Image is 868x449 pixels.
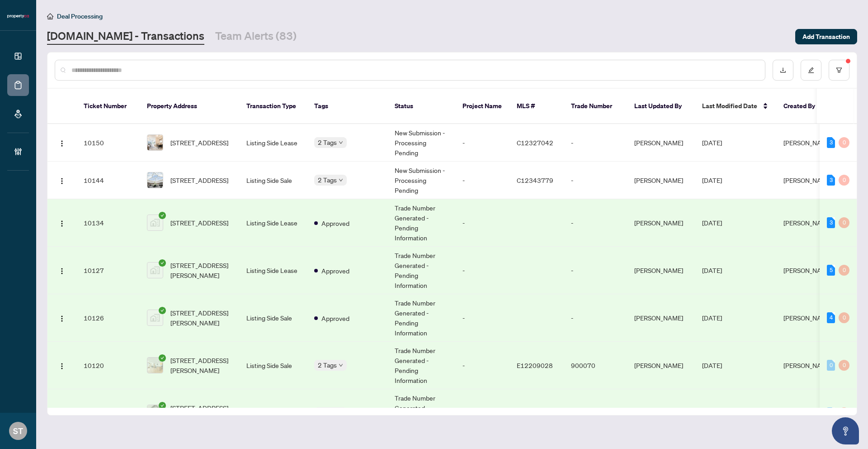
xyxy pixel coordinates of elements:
td: Trade Number Generated - Pending Information [387,342,455,389]
img: Logo [58,315,66,322]
div: 0 [839,265,849,276]
td: 900070 [564,342,627,389]
span: [STREET_ADDRESS] [170,218,228,228]
span: 4 Tags [318,407,337,418]
img: logo [7,14,29,19]
td: Trade Number Generated - Pending Information [387,247,455,294]
td: - [455,389,509,437]
th: Property Address [140,89,239,124]
span: E12209028 [517,361,553,369]
td: Listing Side Lease [239,247,307,294]
span: 2 Tags [318,137,337,148]
th: Created By [776,89,830,124]
img: Logo [58,267,66,275]
span: home [47,13,53,19]
td: [PERSON_NAME] [627,124,695,162]
a: [DOMAIN_NAME] - Transactions [47,29,204,45]
button: Add Transaction [795,29,857,44]
span: Approved [321,313,349,323]
span: [DATE] [702,314,722,322]
td: - [455,247,509,294]
button: Logo [55,135,69,150]
div: 0 [839,360,849,371]
span: Approved [321,218,349,228]
td: 10126 [76,294,140,342]
td: [PERSON_NAME] [627,389,695,437]
span: check-circle [159,307,166,314]
div: 0 [827,407,835,418]
th: Last Updated By [627,89,695,124]
img: thumbnail-img [147,405,163,420]
span: check-circle [159,259,166,267]
a: Team Alerts (83) [215,29,297,45]
span: check-circle [159,402,166,409]
td: Listing Side Sale [239,342,307,389]
td: 10127 [76,247,140,294]
span: [DATE] [702,361,722,369]
img: Logo [58,140,66,147]
span: [DATE] [702,139,722,147]
span: ST [13,425,23,437]
span: [STREET_ADDRESS][PERSON_NAME] [170,403,232,423]
td: - [455,294,509,342]
img: thumbnail-img [147,135,163,150]
span: [STREET_ADDRESS][PERSON_NAME] [170,355,232,375]
td: [PERSON_NAME] [627,199,695,247]
button: filter [829,60,849,81]
span: 2 Tags [318,360,337,370]
td: [PERSON_NAME] [627,162,695,199]
td: 10119 [76,389,140,437]
td: Trade Number Generated - Pending Information [387,199,455,247]
td: Listing Side Sale [239,162,307,199]
button: edit [801,60,821,81]
span: check-circle [159,212,166,219]
button: Open asap [832,417,859,444]
span: Last Modified Date [702,101,757,111]
th: Transaction Type [239,89,307,124]
div: 5 [827,265,835,276]
td: New Submission - Processing Pending [387,124,455,162]
span: Approved [321,266,349,276]
td: - [564,247,627,294]
span: Add Transaction [802,29,850,44]
span: [PERSON_NAME] [783,139,832,147]
td: Listing Side Sale [239,294,307,342]
span: C12343779 [517,176,553,184]
td: - [564,199,627,247]
td: New Submission - Processing Pending [387,162,455,199]
div: 0 [839,137,849,148]
span: filter [836,67,842,73]
img: thumbnail-img [147,172,163,188]
td: [PERSON_NAME] [627,342,695,389]
button: Logo [55,358,69,373]
span: edit [808,67,814,73]
img: thumbnail-img [147,263,163,278]
span: [PERSON_NAME] [783,266,832,274]
td: [PERSON_NAME] [627,294,695,342]
span: check-circle [159,354,166,362]
span: C12327042 [517,139,553,147]
span: download [780,67,786,73]
td: Listing Side Lease [239,199,307,247]
td: [PERSON_NAME] [627,247,695,294]
td: - [564,162,627,199]
td: Trade Number Generated - Pending Information [387,294,455,342]
img: Logo [58,177,66,185]
span: Deal Processing [57,12,103,20]
td: - [564,294,627,342]
th: Project Name [455,89,509,124]
td: - [564,124,627,162]
span: down [339,140,343,145]
th: Ticket Number [76,89,140,124]
div: 0 [827,360,835,371]
td: 10134 [76,199,140,247]
img: thumbnail-img [147,358,163,373]
span: [STREET_ADDRESS][PERSON_NAME] [170,260,232,280]
td: Listing Side Lease [239,389,307,437]
div: 0 [839,175,849,186]
td: 10144 [76,162,140,199]
img: thumbnail-img [147,215,163,230]
button: Logo [55,173,69,187]
img: Logo [58,220,66,227]
span: [DATE] [702,266,722,274]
